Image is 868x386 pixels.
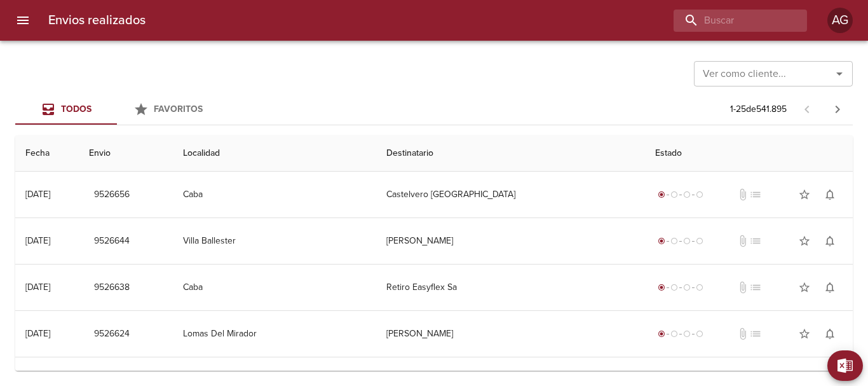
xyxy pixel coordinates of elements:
span: radio_button_unchecked [670,237,678,245]
div: Generado [655,188,706,201]
h6: Envios realizados [48,10,146,31]
span: Favoritos [154,104,203,114]
span: No tiene documentos adjuntos [736,327,749,340]
div: Generado [655,235,706,247]
span: No tiene pedido asociado [749,188,762,201]
span: radio_button_checked [658,191,665,198]
div: AG [827,8,853,33]
span: No tiene documentos adjuntos [736,281,749,294]
td: [PERSON_NAME] [376,311,646,357]
button: 9526644 [89,230,135,253]
td: Retiro Easyflex Sa [376,265,646,310]
div: [DATE] [25,328,50,339]
span: radio_button_unchecked [696,191,703,198]
button: Agregar a favoritos [792,228,817,254]
button: 9526656 [89,183,135,207]
th: Estado [645,135,853,172]
button: 9526638 [89,276,135,300]
button: Exportar Excel [827,350,863,381]
span: 9526656 [94,187,130,203]
td: Caba [173,265,376,310]
span: 9526638 [94,280,130,296]
span: No tiene pedido asociado [749,281,762,294]
td: Villa Ballester [173,218,376,264]
button: Activar notificaciones [817,275,843,300]
span: radio_button_unchecked [683,330,691,338]
span: radio_button_unchecked [670,330,678,338]
button: Agregar a favoritos [792,182,817,207]
span: radio_button_unchecked [683,284,691,291]
th: Destinatario [376,135,646,172]
span: radio_button_unchecked [670,284,678,291]
td: Lomas Del Mirador [173,311,376,357]
div: [DATE] [25,282,50,293]
td: Castelvero [GEOGRAPHIC_DATA] [376,172,646,217]
div: [DATE] [25,189,50,200]
span: radio_button_checked [658,330,665,338]
span: star_border [798,188,811,201]
span: radio_button_unchecked [696,330,703,338]
div: Tabs Envios [15,94,219,125]
button: Activar notificaciones [817,321,843,347]
td: Caba [173,172,376,217]
th: Fecha [15,135,79,172]
span: 9526624 [94,326,130,342]
input: buscar [674,10,785,32]
span: radio_button_unchecked [696,237,703,245]
span: Pagina anterior [792,102,822,115]
span: 9526644 [94,233,130,249]
span: notifications_none [824,188,836,201]
button: menu [8,5,38,36]
button: 9526624 [89,322,135,346]
span: radio_button_checked [658,284,665,291]
div: [DATE] [25,235,50,246]
span: notifications_none [824,281,836,294]
div: Abrir información de usuario [827,8,853,33]
div: Generado [655,327,706,340]
span: notifications_none [824,327,836,340]
button: Activar notificaciones [817,228,843,254]
div: Generado [655,281,706,294]
span: No tiene pedido asociado [749,327,762,340]
td: [PERSON_NAME] [376,218,646,264]
span: No tiene documentos adjuntos [736,235,749,247]
span: radio_button_unchecked [683,191,691,198]
span: radio_button_unchecked [696,284,703,291]
span: No tiene documentos adjuntos [736,188,749,201]
span: Todos [61,104,92,114]
span: No tiene pedido asociado [749,235,762,247]
button: Abrir [831,65,848,83]
span: star_border [798,235,811,247]
span: star_border [798,327,811,340]
span: radio_button_checked [658,237,665,245]
button: Agregar a favoritos [792,321,817,347]
p: 1 - 25 de 541.895 [730,103,787,116]
span: radio_button_unchecked [670,191,678,198]
button: Agregar a favoritos [792,275,817,300]
span: notifications_none [824,235,836,247]
button: Activar notificaciones [817,182,843,207]
span: star_border [798,281,811,294]
th: Envio [79,135,173,172]
span: Pagina siguiente [822,94,853,125]
span: radio_button_unchecked [683,237,691,245]
th: Localidad [173,135,376,172]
